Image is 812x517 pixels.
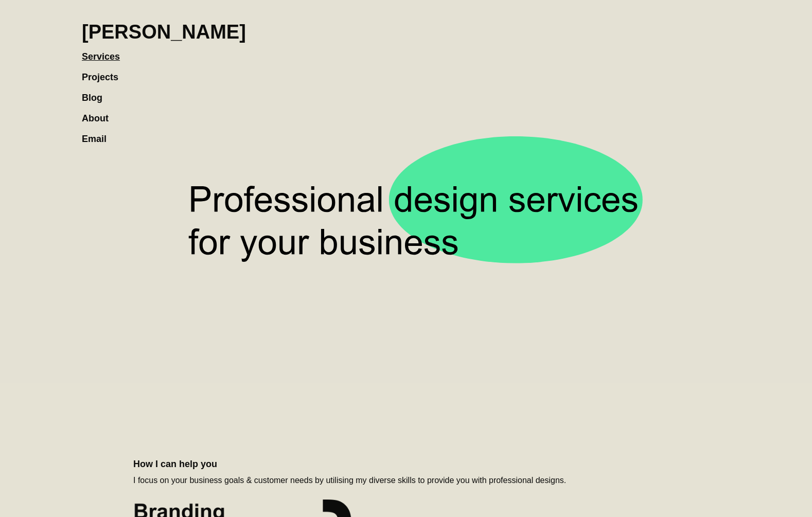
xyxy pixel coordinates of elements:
p: ‍ [133,406,679,417]
a: Projects [82,62,129,82]
a: Blog [82,82,113,103]
p: I focus on your business goals & customer needs by utilising my diverse skills to provide you wit... [133,475,679,486]
p: ‍ [133,437,679,448]
a: Email [82,123,117,144]
a: home [82,10,246,43]
a: About [82,103,119,123]
h1: [PERSON_NAME] [82,21,246,43]
a: Services [82,41,130,62]
p: ‍ [133,422,679,432]
p: ‍ [133,391,679,401]
h2: How I can help you [133,458,679,470]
